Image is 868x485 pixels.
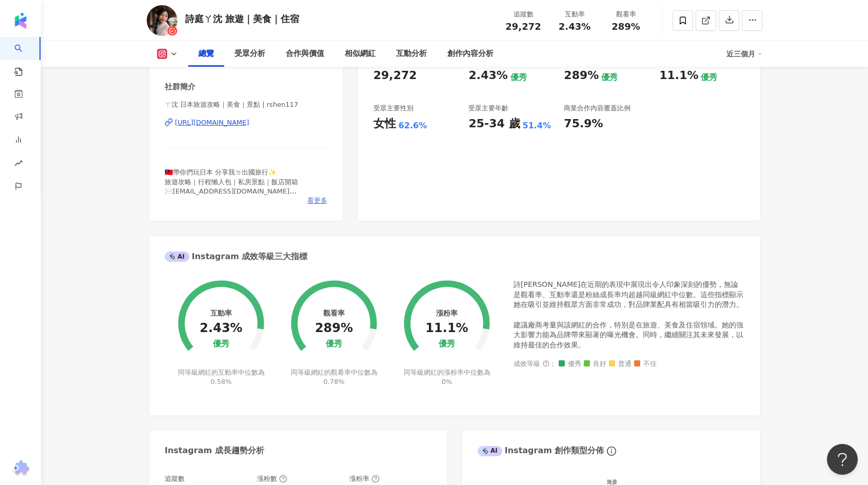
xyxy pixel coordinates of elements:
span: 良好 [584,360,606,368]
div: 詩庭ㄚ沈 旅遊｜美食｜住宿 [185,12,299,25]
span: rise [14,153,23,176]
div: 追蹤數 [165,474,185,483]
div: 受眾主要性別 [373,104,413,113]
span: 看更多 [307,196,327,205]
div: 商業合作內容覆蓋比例 [564,104,630,113]
div: 優秀 [701,72,717,83]
iframe: Help Scout Beacon - Open [827,444,858,475]
div: 2.43% [468,68,507,84]
div: 女性 [373,116,396,132]
text: 旅遊 [607,479,617,484]
span: 普通 [609,360,632,368]
div: AI [165,251,189,262]
div: 創作內容分析 [447,48,494,60]
div: 同等級網紅的觀看率中位數為 [289,368,379,386]
span: 289% [611,22,640,32]
div: 近三個月 [726,46,762,62]
div: AI [478,446,502,456]
div: 成效等級 ： [514,360,744,368]
span: 優秀 [559,360,581,368]
div: Instagram 創作類型分佈 [478,445,604,456]
div: 優秀 [601,72,618,83]
div: 優秀 [439,339,455,349]
div: 社群簡介 [165,82,195,92]
div: 29,272 [373,68,417,84]
div: 62.6% [399,120,427,131]
div: 觀看率 [323,309,345,317]
a: search [14,37,35,77]
div: 漲粉率 [436,309,458,317]
div: Instagram 成長趨勢分析 [165,445,264,456]
span: 不佳 [634,360,657,368]
div: 11.1% [425,321,468,336]
div: 觀看率 [606,9,645,20]
div: 11.1% [659,68,698,84]
img: logo icon [12,12,29,29]
span: 0% [442,378,452,385]
div: 289% [564,68,599,84]
div: 互動分析 [396,48,427,60]
div: 同等級網紅的漲粉率中位數為 [402,368,492,386]
span: 0.58% [210,378,231,385]
div: 51.4% [523,120,551,131]
div: 優秀 [326,339,342,349]
span: info-circle [605,445,618,457]
div: 受眾主要年齡 [468,104,508,113]
div: 2.43% [200,321,242,336]
span: 0.78% [323,378,344,385]
div: 25-34 歲 [468,116,520,132]
div: 追蹤數 [504,9,543,20]
div: 總覽 [199,48,214,60]
span: ㄚ沈 日本旅遊攻略｜美食｜景點 | rshen117 [165,100,327,109]
div: 優秀 [213,339,229,349]
div: 75.9% [564,116,603,132]
div: 289% [315,321,353,336]
div: 相似網紅 [345,48,376,60]
div: 互動率 [555,9,594,20]
div: 優秀 [510,72,527,83]
a: [URL][DOMAIN_NAME] [165,118,327,127]
div: 漲粉數 [257,474,287,483]
img: chrome extension [11,460,31,477]
div: [URL][DOMAIN_NAME] [175,118,249,127]
div: Instagram 成效等級三大指標 [165,251,307,262]
span: 🇹🇼帶你們玩日本 分享我ㄉ出國旅行✨ 旅遊攻略｜行程懶人包｜私房景點｜飯店開箱 ✉️[EMAIL_ADDRESS][DOMAIN_NAME] 9/15-20🇯🇵九州 - Klook折扣碼「PET... [165,168,298,232]
div: 同等級網紅的互動率中位數為 [176,368,266,386]
div: 受眾分析 [234,48,265,60]
div: 合作與價值 [286,48,324,60]
div: 詩[PERSON_NAME]在近期的表現中展現出令人印象深刻的優勢，無論是觀看率、互動率還是粉絲成長率均超越同級網紅中位數。這些指標顯示她在吸引並維持觀眾方面非常成功，對品牌業配具有相當吸引力的... [514,280,744,350]
span: 2.43% [559,22,590,32]
div: 互動率 [210,309,232,317]
span: 29,272 [505,21,541,32]
div: 漲粉率 [349,474,380,483]
img: KOL Avatar [147,5,177,36]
